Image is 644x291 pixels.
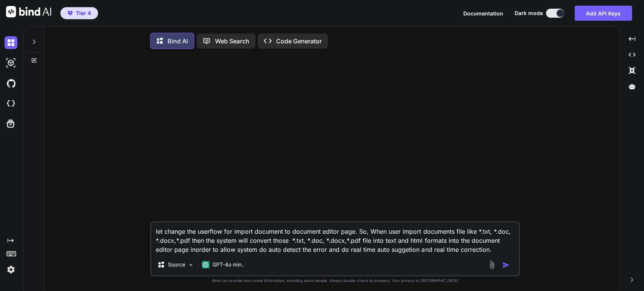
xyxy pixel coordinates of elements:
[5,263,17,276] img: settings
[5,57,17,69] img: darkAi-studio
[168,37,188,46] p: Bind AI
[188,262,194,268] img: Pick Models
[150,278,520,283] p: Bind can provide inaccurate information, including about people. Always double-check its answers....
[6,6,51,17] img: Bind AI
[575,6,632,21] button: Add API Keys
[487,260,496,269] img: attachment
[212,261,244,268] p: GPT-4o min..
[60,7,98,19] button: premiumTier 4
[5,77,17,90] img: githubDark
[5,36,17,49] img: darkChat
[76,9,91,17] span: Tier 4
[151,222,519,254] textarea: let change the userflow for import document to document editor page. So, When user import documen...
[168,261,185,268] p: Source
[5,97,17,110] img: cloudideIcon
[68,11,73,15] img: premium
[515,9,543,17] span: Dark mode
[215,37,249,46] p: Web Search
[276,37,322,46] p: Code Generator
[463,9,503,17] button: Documentation
[463,10,503,17] span: Documentation
[502,261,510,269] img: icon
[202,261,209,268] img: GPT-4o mini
